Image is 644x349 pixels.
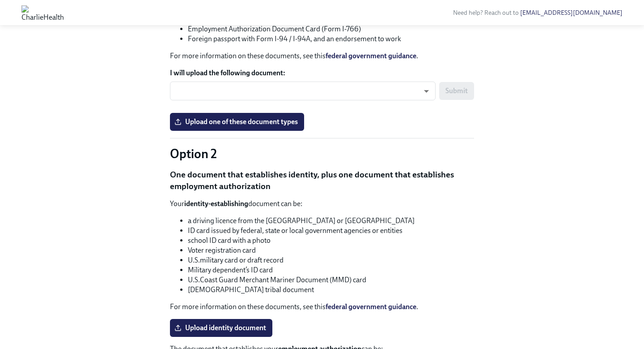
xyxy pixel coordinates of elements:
p: For more information on these documents, see this . [170,302,474,312]
li: Foreign passport with Form I-94 / I-94A, and an endorsement to work [188,34,474,44]
p: For more information on these documents, see this . [170,51,474,61]
li: Employment Authorization Document Card (Form I-766) [188,24,474,34]
span: Upload identity document [176,323,266,332]
li: Voter registration card [188,246,474,255]
li: Military dependent’s ID card [188,265,474,275]
span: Need help? Reach out to [453,9,623,17]
li: U.S.Coast Guard Merchant Mariner Document (MMD) card [188,275,474,285]
li: U.S.military card or draft record [188,255,474,265]
a: [EMAIL_ADDRESS][DOMAIN_NAME] [520,9,623,17]
label: Upload one of these document types [170,113,304,131]
a: federal government guidance [326,302,416,311]
strong: identity-establishing [184,199,248,208]
p: One document that establishes identity, plus one document that establishes employment authorization [170,169,474,192]
div: ​ [170,82,436,100]
li: [DEMOGRAPHIC_DATA] tribal document [188,285,474,295]
img: CharlieHealth [21,5,64,20]
li: ID card issued by federal, state or local government agencies or entities [188,226,474,236]
label: I will upload the following document: [170,68,474,78]
li: school ID card with a photo [188,236,474,246]
li: a driving licence from the [GEOGRAPHIC_DATA] or [GEOGRAPHIC_DATA] [188,216,474,226]
p: Your document can be: [170,199,474,209]
a: federal government guidance [326,52,416,60]
p: Option 2 [170,146,474,162]
label: Upload identity document [170,319,272,337]
span: Upload one of these document types [176,117,298,126]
